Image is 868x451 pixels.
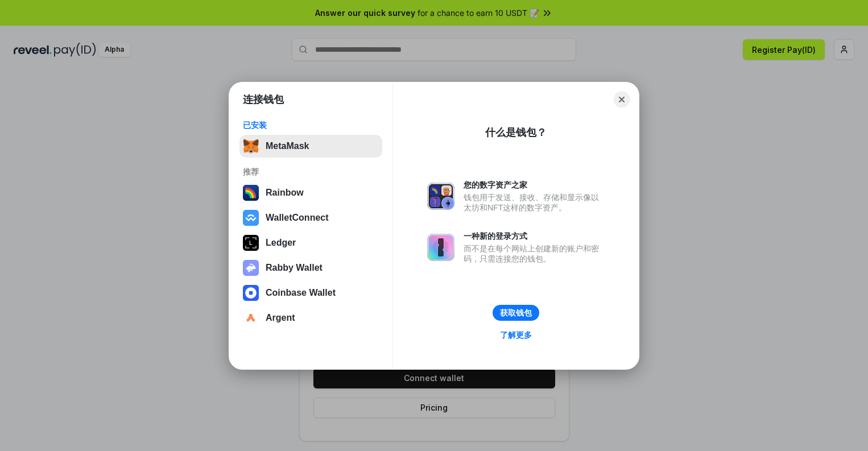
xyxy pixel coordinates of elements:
button: Rabby Wallet [239,256,382,279]
button: Close [614,92,630,107]
div: 推荐 [243,167,379,177]
h1: 连接钱包 [243,93,284,106]
button: Ledger [239,231,382,254]
div: 已安装 [243,120,379,130]
img: svg+xml,%3Csvg%20fill%3D%22none%22%20height%3D%2233%22%20viewBox%3D%220%200%2035%2033%22%20width%... [243,138,259,154]
div: 获取钱包 [500,308,532,318]
div: Rainbow [266,188,304,198]
img: svg+xml,%3Csvg%20xmlns%3D%22http%3A%2F%2Fwww.w3.org%2F2000%2Fsvg%22%20fill%3D%22none%22%20viewBox... [427,183,454,210]
img: svg+xml,%3Csvg%20xmlns%3D%22http%3A%2F%2Fwww.w3.org%2F2000%2Fsvg%22%20width%3D%2228%22%20height%3... [243,235,259,251]
button: Argent [239,307,382,329]
button: Rainbow [239,181,382,204]
img: svg+xml,%3Csvg%20width%3D%2228%22%20height%3D%2228%22%20viewBox%3D%220%200%2028%2028%22%20fill%3D... [243,285,259,301]
button: Coinbase Wallet [239,282,382,304]
div: Argent [266,313,295,323]
div: 您的数字资产之家 [464,180,605,190]
div: Coinbase Wallet [266,288,336,298]
div: 一种新的登录方式 [464,231,605,241]
div: 了解更多 [500,330,532,340]
div: 而不是在每个网站上创建新的账户和密码，只需连接您的钱包。 [464,243,605,264]
div: 什么是钱包？ [485,126,547,139]
div: 钱包用于发送、接收、存储和显示像以太坊和NFT这样的数字资产。 [464,192,605,213]
div: WalletConnect [266,213,329,223]
img: svg+xml,%3Csvg%20width%3D%22120%22%20height%3D%22120%22%20viewBox%3D%220%200%20120%20120%22%20fil... [243,185,259,201]
img: svg+xml,%3Csvg%20xmlns%3D%22http%3A%2F%2Fwww.w3.org%2F2000%2Fsvg%22%20fill%3D%22none%22%20viewBox... [243,260,259,276]
img: svg+xml,%3Csvg%20width%3D%2228%22%20height%3D%2228%22%20viewBox%3D%220%200%2028%2028%22%20fill%3D... [243,210,259,226]
div: Ledger [266,238,296,248]
img: svg+xml,%3Csvg%20xmlns%3D%22http%3A%2F%2Fwww.w3.org%2F2000%2Fsvg%22%20fill%3D%22none%22%20viewBox... [427,234,454,261]
button: MetaMask [239,135,382,158]
div: MetaMask [266,141,309,151]
button: WalletConnect [239,206,382,229]
div: Rabby Wallet [266,263,323,273]
button: 获取钱包 [493,305,539,321]
img: svg+xml,%3Csvg%20width%3D%2228%22%20height%3D%2228%22%20viewBox%3D%220%200%2028%2028%22%20fill%3D... [243,310,259,326]
a: 了解更多 [493,328,539,342]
